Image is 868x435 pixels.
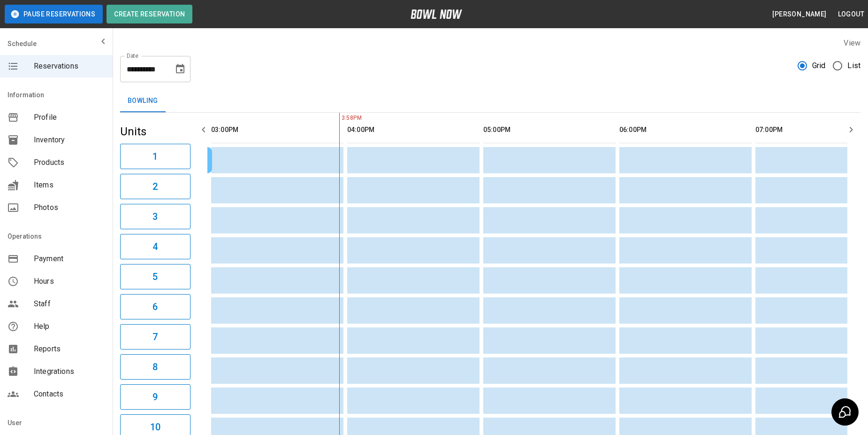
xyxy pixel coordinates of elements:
button: Create Reservation [107,5,192,23]
span: Photos [34,202,105,213]
h6: 2 [152,179,158,194]
button: 3 [120,204,190,229]
button: 2 [120,174,190,199]
span: Contacts [34,388,105,400]
span: Integrations [34,366,105,377]
button: [PERSON_NAME] [769,6,830,23]
button: Bowling [120,90,166,112]
span: Items [34,179,105,191]
h6: 8 [152,359,158,374]
span: Help [34,321,105,332]
span: Reports [34,343,105,355]
span: Payment [34,253,105,264]
span: Reservations [34,61,105,72]
button: 9 [120,384,190,410]
button: 6 [120,294,190,319]
button: 4 [120,234,190,259]
div: inventory tabs [120,90,860,112]
h6: 3 [152,209,158,224]
button: Logout [834,6,868,23]
span: Hours [34,276,105,287]
h6: 1 [152,149,158,164]
span: 3:58PM [339,114,342,123]
h6: 5 [152,269,158,284]
h6: 7 [152,329,158,344]
label: View [844,39,860,47]
button: 8 [120,354,190,380]
h6: 4 [152,239,158,254]
h6: 6 [152,299,158,314]
button: Pause Reservations [5,5,103,23]
span: List [847,60,860,71]
span: Profile [34,112,105,123]
h6: 10 [150,419,160,435]
button: 1 [120,144,190,169]
img: logo [411,9,462,19]
h6: 9 [152,389,158,404]
button: Choose date, selected date is Aug 13, 2025 [171,60,190,78]
button: 7 [120,324,190,350]
button: 5 [120,264,190,289]
span: Inventory [34,134,105,146]
span: Grid [812,60,826,71]
span: Staff [34,298,105,310]
span: Products [34,157,105,168]
h5: Units [120,124,190,139]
